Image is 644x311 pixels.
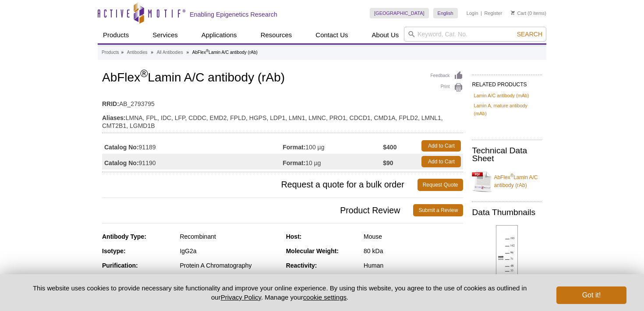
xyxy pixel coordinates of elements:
[196,27,242,43] a: Applications
[472,168,542,194] a: AbFlex®Lamin A/C antibody (rAb)
[286,233,302,240] strong: Host:
[102,247,126,254] strong: Isotype:
[102,179,418,191] span: Request a quote for a bulk order
[474,92,529,99] a: Lamin A/C antibody (mAb)
[151,50,153,55] li: »
[127,49,148,57] a: Antibodies
[367,27,404,43] a: About Us
[517,31,542,38] span: Search
[404,27,546,42] input: Keyword, Cat. No.
[556,286,626,304] button: Got it!
[383,159,393,167] strong: $90
[206,49,209,53] sup: ®
[186,50,189,55] li: »
[180,233,279,240] div: Recombinant
[433,8,458,18] a: English
[121,50,124,55] li: »
[157,49,183,57] a: All Antibodies
[147,27,183,43] a: Services
[496,225,518,293] img: AbFlex<sup>®</sup> Lamin A/C antibody (rAb) tested by Western blot.
[431,71,464,81] a: Feedback
[511,11,515,15] img: Your Cart
[102,100,119,108] strong: RRID:
[364,233,463,240] div: Mouse
[102,262,138,269] strong: Purification:
[511,8,546,18] li: (0 items)
[180,262,279,269] div: Protein A Chromatography
[370,8,429,18] a: [GEOGRAPHIC_DATA]
[467,10,478,16] a: Login
[472,147,542,163] h2: Technical Data Sheet
[514,30,545,38] button: Search
[383,143,396,151] strong: $400
[413,204,463,216] a: Submit a Review
[255,27,297,43] a: Resources
[286,247,339,254] strong: Molecular Weight:
[431,83,464,92] a: Print
[102,109,463,131] td: LMNA, FPL, IDC, LFP, CDDC, EMD2, FPLD, HGPS, LDP1, LMN1, LMNC, PRO1, CDCD1, CMD1A, FPLD2, LMNL1, ...
[283,154,383,170] td: 10 µg
[303,293,347,301] button: cookie settings
[190,11,277,18] h2: Enabling Epigenetics Research
[484,10,502,16] a: Register
[286,262,317,269] strong: Reactivity:
[102,233,146,240] strong: Antibody Type:
[102,95,463,109] td: AB_2793795
[102,154,283,170] td: 91190
[102,138,283,154] td: 91189
[481,8,482,18] li: |
[18,283,542,302] p: This website uses cookies to provide necessary site functionality and improve your online experie...
[104,143,139,151] strong: Catalog No:
[283,138,383,154] td: 100 µg
[472,209,542,216] h2: Data Thumbnails
[421,140,461,152] a: Add to Cart
[364,247,463,255] div: 80 kDa
[511,10,526,16] a: Cart
[98,27,134,43] a: Products
[283,159,305,167] strong: Format:
[472,74,542,90] h2: RELATED PRODUCTS
[140,68,148,79] sup: ®
[474,102,540,117] a: Lamin A, mature antibody (mAb)
[421,156,461,167] a: Add to Cart
[418,179,464,191] a: Request Quote
[102,204,413,216] span: Product Review
[364,262,463,269] div: Human
[310,27,353,43] a: Contact Us
[283,143,305,151] strong: Format:
[221,293,261,301] a: Privacy Policy
[180,247,279,255] div: IgG2a
[102,114,126,122] strong: Aliases:
[192,50,258,55] li: AbFlex Lamin A/C antibody (rAb)
[102,71,463,86] h1: AbFlex Lamin A/C antibody (rAb)
[102,49,119,57] a: Products
[104,159,139,167] strong: Catalog No:
[510,173,513,178] sup: ®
